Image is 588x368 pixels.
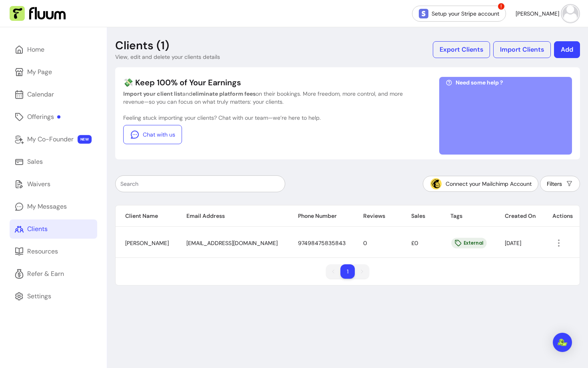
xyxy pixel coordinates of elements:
[10,242,97,261] a: Resources
[125,239,169,247] span: [PERSON_NAME]
[10,40,97,59] a: Home
[123,90,403,106] p: and on their bookings. More freedom, more control, and more revenue—so you can focus on what trul...
[27,179,50,189] div: Waivers
[27,292,51,301] div: Settings
[554,41,580,58] button: Add
[27,269,64,279] div: Refer & Earn
[116,205,177,227] th: Client Name
[10,219,97,239] a: Clients
[322,260,373,283] nav: pagination navigation
[27,135,74,144] div: My Co-Founder
[430,177,442,190] img: Mailchimp Icon
[123,77,403,88] p: 💸 Keep 100% of Your Earnings
[433,41,490,58] button: Export Clients
[562,6,578,22] img: avatar
[10,85,97,104] a: Calendar
[123,125,182,144] a: Chat with us
[288,205,354,227] th: Phone Number
[10,130,97,149] a: My Co-Founder NEW
[123,90,182,97] b: Import your client list
[354,205,401,227] th: Reviews
[493,41,551,58] button: Import Clients
[27,247,58,256] div: Resources
[10,287,97,306] a: Settings
[402,205,441,227] th: Sales
[10,197,97,216] a: My Messages
[27,202,67,211] div: My Messages
[186,239,278,247] span: [EMAIL_ADDRESS][DOMAIN_NAME]
[441,205,495,227] th: Tags
[123,114,403,122] p: Feeling stuck importing your clients? Chat with our team—we’re here to help.
[10,107,97,127] a: Offerings
[412,6,506,22] a: Setup your Stripe account
[27,157,43,167] div: Sales
[177,205,288,227] th: Email Address
[456,78,503,86] span: Need some help ?
[27,45,44,54] div: Home
[10,175,97,194] a: Waivers
[451,238,486,249] div: External
[27,112,60,122] div: Offerings
[78,135,92,144] span: NEW
[543,205,580,227] th: Actions
[363,239,367,247] span: 0
[516,10,559,18] span: [PERSON_NAME]
[340,264,355,279] li: pagination item 1 active
[27,224,48,234] div: Clients
[423,176,538,192] button: Connect your Mailchimp Account
[115,53,220,61] p: View, edit and delete your clients details
[27,90,54,99] div: Calendar
[27,67,52,77] div: My Page
[553,333,572,352] div: Open Intercom Messenger
[505,239,521,247] span: [DATE]
[120,180,280,188] input: Search
[495,205,543,227] th: Created On
[10,6,66,21] img: Fluum Logo
[192,90,256,97] b: eliminate platform fees
[10,62,97,82] a: My Page
[10,152,97,171] a: Sales
[540,176,580,192] button: Filters
[516,6,578,22] button: avatar[PERSON_NAME]
[115,38,169,53] p: Clients (1)
[298,239,346,247] span: 97498475835843
[10,264,97,284] a: Refer & Earn
[411,239,418,247] span: £0
[419,9,428,18] img: Stripe Icon
[497,2,505,10] span: !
